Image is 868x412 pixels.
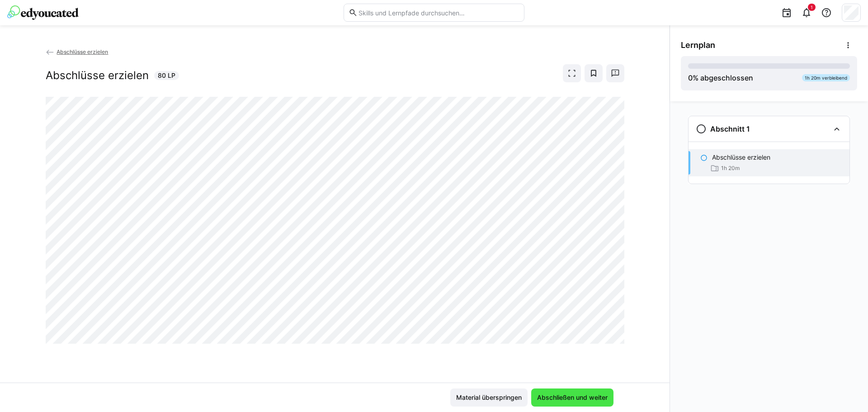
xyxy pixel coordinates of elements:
[358,9,519,17] input: Skills und Lernpfade durchsuchen…
[536,393,609,402] span: Abschließen und weiter
[688,73,693,82] span: 0
[721,165,740,172] span: 1h 20m
[688,72,753,83] div: % abgeschlossen
[450,388,528,407] button: Material überspringen
[455,393,523,402] span: Material überspringen
[802,74,850,81] div: 1h 20m verbleibend
[681,40,715,50] span: Lernplan
[46,48,108,55] a: Abschlüsse erzielen
[710,124,750,133] h3: Abschnitt 1
[811,5,813,10] span: 1
[57,48,108,55] span: Abschlüsse erzielen
[531,388,613,407] button: Abschließen und weiter
[46,69,149,82] h2: Abschlüsse erzielen
[158,71,175,80] span: 80 LP
[712,153,770,162] p: Abschlüsse erzielen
